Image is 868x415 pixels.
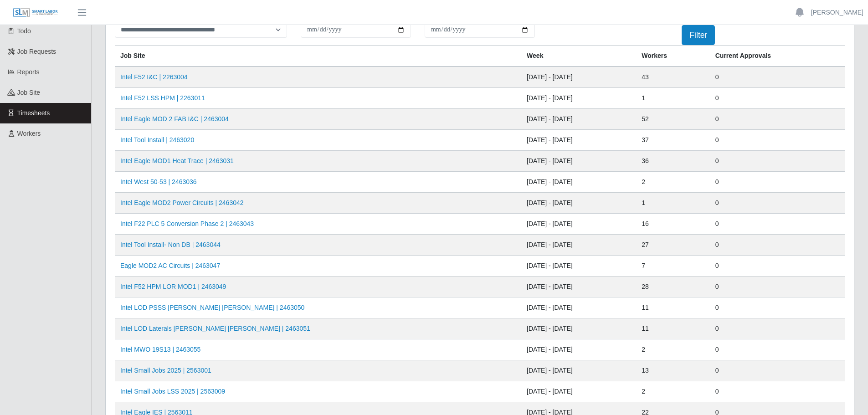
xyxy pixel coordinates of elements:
td: 2 [636,339,709,360]
td: 37 [636,130,709,151]
td: 0 [710,360,845,381]
td: [DATE] - [DATE] [521,381,636,402]
td: 11 [636,297,709,318]
td: 1 [636,88,709,109]
a: Eagle MOD2 AC Circuits | 2463047 [120,262,220,269]
a: Intel F52 LSS HPM | 2263011 [120,94,205,102]
td: 43 [636,67,709,88]
span: Reports [17,68,40,76]
td: 0 [710,193,845,214]
a: Intel Small Jobs LSS 2025 | 2563009 [120,388,225,395]
td: 0 [710,381,845,402]
td: [DATE] - [DATE] [521,235,636,256]
a: Intel MWO 19S13 | 2463055 [120,346,200,353]
td: 0 [710,256,845,277]
th: job site [115,46,521,67]
button: Filter [682,25,715,45]
td: [DATE] - [DATE] [521,297,636,318]
th: Workers [636,46,709,67]
td: [DATE] - [DATE] [521,88,636,109]
a: Intel LOD PSSS [PERSON_NAME] [PERSON_NAME] | 2463050 [120,304,304,311]
a: Intel F52 I&C | 2263004 [120,73,188,81]
td: 0 [710,109,845,130]
th: Current Approvals [710,46,845,67]
td: [DATE] - [DATE] [521,109,636,130]
span: Todo [17,27,31,35]
td: 0 [710,214,845,235]
a: Intel Tool Install | 2463020 [120,136,194,143]
td: [DATE] - [DATE] [521,277,636,297]
td: 0 [710,318,845,339]
a: Intel West 50-53 | 2463036 [120,178,197,185]
td: 0 [710,67,845,88]
span: Job Requests [17,48,56,55]
td: [DATE] - [DATE] [521,339,636,360]
a: [PERSON_NAME] [811,8,863,17]
td: 0 [710,277,845,297]
td: 2 [636,172,709,193]
td: 7 [636,256,709,277]
span: Workers [17,130,41,137]
td: 2 [636,381,709,402]
td: 16 [636,214,709,235]
td: 28 [636,277,709,297]
td: [DATE] - [DATE] [521,360,636,381]
td: 0 [710,130,845,151]
td: 1 [636,193,709,214]
td: 11 [636,318,709,339]
td: [DATE] - [DATE] [521,130,636,151]
td: 0 [710,151,845,172]
a: Intel F52 HPM LOR MOD1 | 2463049 [120,283,226,290]
td: 13 [636,360,709,381]
td: 0 [710,339,845,360]
td: 0 [710,297,845,318]
td: [DATE] - [DATE] [521,318,636,339]
td: [DATE] - [DATE] [521,256,636,277]
a: Intel Tool Install- Non DB | 2463044 [120,241,221,248]
td: [DATE] - [DATE] [521,172,636,193]
td: [DATE] - [DATE] [521,214,636,235]
a: Intel Eagle MOD1 Heat Trace | 2463031 [120,157,234,164]
td: 27 [636,235,709,256]
td: 36 [636,151,709,172]
img: SLM Logo [13,8,58,18]
th: Week [521,46,636,67]
td: 0 [710,172,845,193]
a: Intel Eagle MOD 2 FAB I&C | 2463004 [120,115,229,123]
td: [DATE] - [DATE] [521,193,636,214]
td: 0 [710,235,845,256]
a: Intel F22 PLC 5 Conversion Phase 2 | 2463043 [120,220,254,227]
a: Intel Eagle MOD2 Power Circuits | 2463042 [120,199,244,206]
a: Intel LOD Laterals [PERSON_NAME] [PERSON_NAME] | 2463051 [120,325,310,332]
td: [DATE] - [DATE] [521,151,636,172]
td: 0 [710,88,845,109]
td: [DATE] - [DATE] [521,67,636,88]
td: 52 [636,109,709,130]
a: Intel Small Jobs 2025 | 2563001 [120,367,211,374]
span: Timesheets [17,109,50,117]
span: job site [17,89,41,96]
